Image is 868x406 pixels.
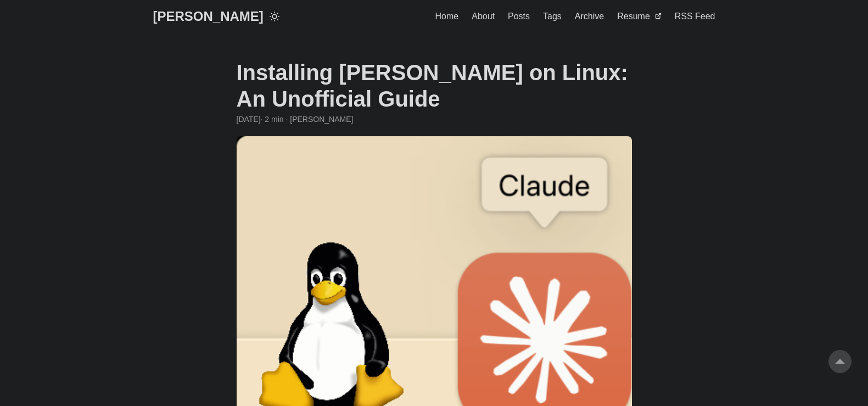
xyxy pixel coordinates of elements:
[543,12,562,21] span: Tags
[575,12,604,21] span: Archive
[675,12,715,21] span: RSS Feed
[237,113,632,125] div: · 2 min · [PERSON_NAME]
[617,12,650,21] span: Resume
[237,113,261,125] span: 2025-01-09 21:00:00 +0000 UTC
[828,350,852,373] a: go to top
[237,59,632,112] h1: Installing [PERSON_NAME] on Linux: An Unofficial Guide
[435,12,459,21] span: Home
[472,12,495,21] span: About
[508,12,530,21] span: Posts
